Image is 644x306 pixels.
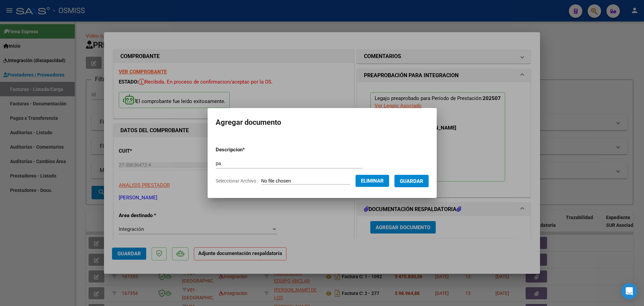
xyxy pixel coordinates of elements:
span: Seleccionar Archivo [216,178,256,184]
h2: Agregar documento [216,116,429,129]
button: Eliminar [356,175,389,187]
div: Open Intercom Messenger [621,283,637,299]
span: Guardar [400,178,423,184]
p: Descripcion [216,146,280,154]
span: Eliminar [361,178,384,184]
button: Guardar [394,175,429,187]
